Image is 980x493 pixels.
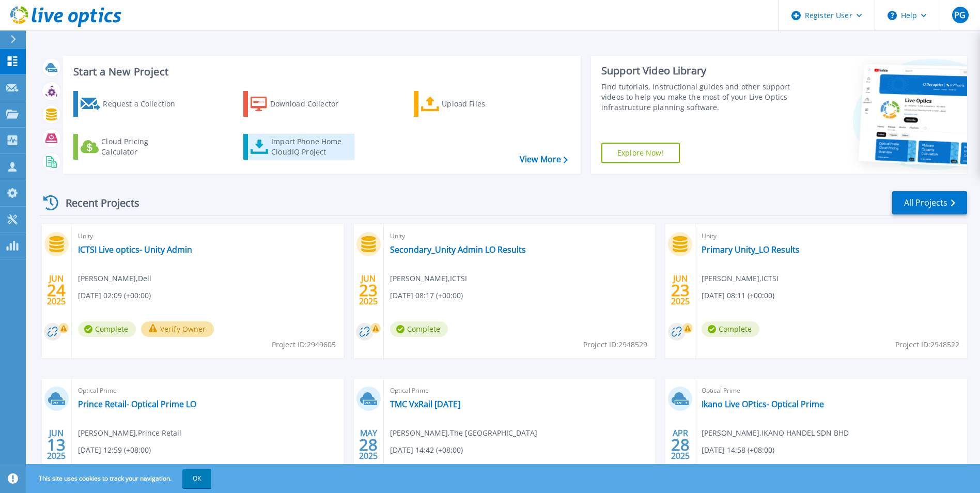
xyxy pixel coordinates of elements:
[101,136,184,157] div: Cloud Pricing Calculator
[390,230,649,242] span: Unity
[46,271,66,309] div: JUN 2025
[78,244,192,255] a: ICTSI Live optics- Unity Admin
[702,244,800,255] a: Primary Unity_LO Results
[442,94,524,114] div: Upload Files
[601,143,680,163] a: Explore Now!
[583,339,647,350] span: Project ID: 2948529
[390,321,448,337] span: Complete
[78,273,151,284] span: [PERSON_NAME] , Dell
[414,91,529,117] a: Upload Files
[390,273,467,284] span: [PERSON_NAME] , ICTSI
[359,286,378,295] span: 23
[390,444,463,456] span: [DATE] 14:42 (+08:00)
[270,94,353,114] div: Download Collector
[141,321,214,337] button: Verify Owner
[892,191,967,214] a: All Projects
[671,426,690,464] div: APR 2025
[671,271,690,309] div: JUN 2025
[47,286,66,295] span: 24
[390,290,463,301] span: [DATE] 08:17 (+00:00)
[671,286,690,295] span: 23
[359,426,378,464] div: MAY 2025
[895,339,959,350] span: Project ID: 2948522
[78,385,337,396] span: Optical Prime
[272,339,336,350] span: Project ID: 2949605
[46,426,66,464] div: JUN 2025
[601,82,793,113] div: Find tutorials, instructional guides and other support videos to help you make the most of your L...
[390,244,526,255] a: Secondary_Unity Admin LO Results
[47,440,66,449] span: 13
[73,134,189,160] a: Cloud Pricing Calculator
[390,399,460,409] a: TMC VxRail [DATE]
[73,66,567,78] h3: Start a New Project
[702,230,961,242] span: Unity
[103,94,185,114] div: Request a Collection
[28,469,211,488] span: This site uses cookies to track your navigation.
[359,440,378,449] span: 28
[78,444,151,456] span: [DATE] 12:59 (+08:00)
[78,399,196,409] a: Prince Retail- Optical Prime LO
[601,64,793,78] div: Support Video Library
[78,230,337,242] span: Unity
[702,321,759,337] span: Complete
[78,321,136,337] span: Complete
[40,190,153,215] div: Recent Projects
[78,290,151,301] span: [DATE] 02:09 (+00:00)
[182,469,211,488] button: OK
[702,273,779,284] span: [PERSON_NAME] , ICTSI
[671,440,690,449] span: 28
[243,91,359,117] a: Download Collector
[702,385,961,396] span: Optical Prime
[359,271,378,309] div: JUN 2025
[702,290,774,301] span: [DATE] 08:11 (+00:00)
[702,427,849,439] span: [PERSON_NAME] , IKANO HANDEL SDN BHD
[520,155,568,164] a: View More
[271,136,352,157] div: Import Phone Home CloudIQ Project
[702,444,774,456] span: [DATE] 14:58 (+08:00)
[78,427,181,439] span: [PERSON_NAME] , Prince Retail
[702,399,824,409] a: Ikano Live OPtics- Optical Prime
[390,385,649,396] span: Optical Prime
[73,91,189,117] a: Request a Collection
[390,427,537,439] span: [PERSON_NAME] , The [GEOGRAPHIC_DATA]
[954,11,966,19] span: PG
